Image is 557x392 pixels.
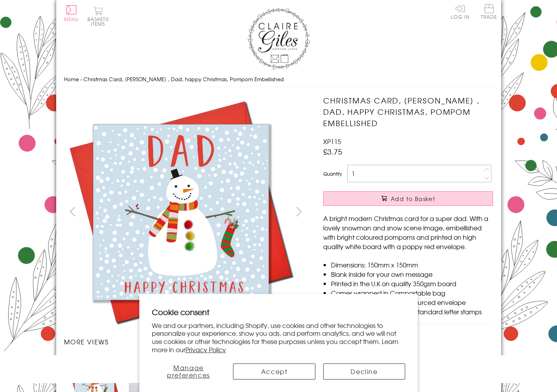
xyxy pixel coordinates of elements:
h3: More views [64,337,308,346]
span: XP115 [323,137,341,146]
img: Christmas Card, Snowman , Dad, happy Christmas, Pompom Embellished [308,95,542,329]
span: Trade [481,4,497,19]
h1: Christmas Card, [PERSON_NAME] , Dad, happy Christmas, Pompom Embellished [323,95,493,128]
label: Quantity [323,170,342,177]
span: Manage preferences [167,363,210,380]
li: Dimensions: 150mm x 150mm [331,260,493,269]
button: Decline [323,363,405,380]
button: Menu [64,5,79,21]
li: Printed in the U.K on quality 350gsm board [331,279,493,288]
span: › [80,75,82,83]
button: Accept [233,363,315,380]
li: Blank inside for your own message [331,269,493,279]
button: next [290,203,308,220]
button: Basket0 items [87,6,109,26]
button: Add to Basket [323,191,493,206]
a: Log In [451,4,470,19]
img: Christmas Card, Snowman , Dad, happy Christmas, Pompom Embellished [64,95,298,329]
nav: breadcrumbs [64,71,493,87]
img: Claire Giles Greetings Cards [247,8,310,69]
a: Privacy Policy [185,345,226,354]
a: Trade [481,4,497,21]
button: prev [64,203,82,220]
li: Comes wrapped in Compostable bag [331,288,493,298]
span: Christmas Card, [PERSON_NAME] , Dad, happy Christmas, Pompom Embellished [84,75,284,83]
span: Menu [64,16,79,23]
button: Manage preferences [152,363,226,380]
span: 0 items [91,16,109,27]
p: A bright modern Christmas card for a super dad. With a lovely snowman and snow scene image, embel... [323,214,493,251]
a: Home [64,75,79,83]
h2: Cookie consent [152,306,406,317]
p: We and our partners, including Shopify, use cookies and other technologies to personalize your ex... [152,321,406,354]
span: Add to Basket [391,195,435,203]
span: £3.75 [323,146,342,157]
